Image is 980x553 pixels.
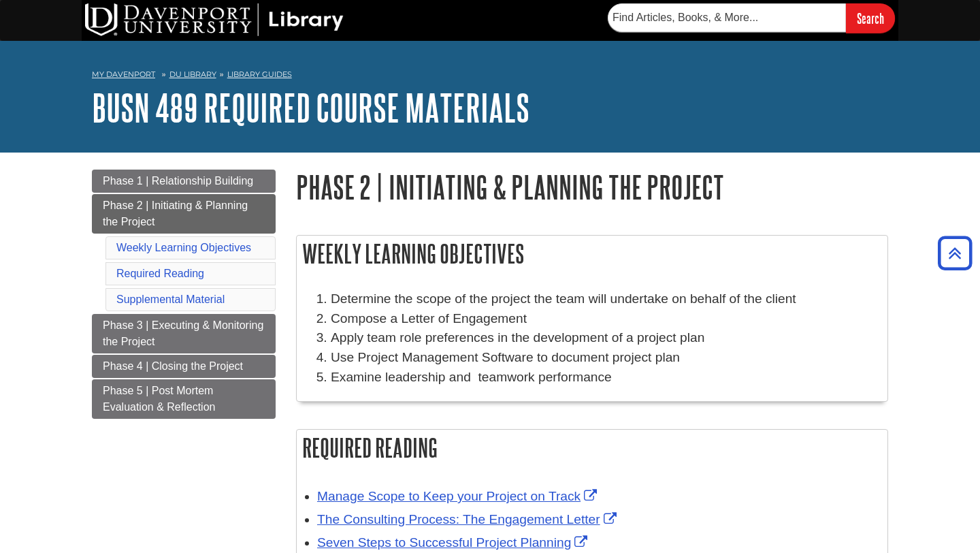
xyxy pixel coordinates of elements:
a: Back to Top [933,244,977,262]
h2: Weekly Learning Objectives [297,236,887,272]
li: Compose a Letter of Engagement [331,309,881,329]
a: DU Library [169,69,216,79]
a: BUSN 489 Required Course Materials [92,86,529,129]
a: Phase 1 | Relationship Building [92,170,276,193]
a: Weekly Learning Objectives [116,242,251,253]
li: Determine the scope of the project the team will undertake on behalf of the client [331,289,881,309]
a: Phase 3 | Executing & Monitoring the Project [92,314,276,353]
form: Searches DU Library's articles, books, and more [608,3,895,33]
a: Library Guides [227,69,292,79]
span: Phase 4 | Closing the Project [103,360,243,372]
span: Phase 1 | Relationship Building [103,175,253,187]
div: Guide Page Menu [92,170,276,419]
input: Search [846,3,895,33]
span: Phase 3 | Executing & Monitoring the Project [103,319,263,347]
a: Phase 5 | Post Mortem Evaluation & Reflection [92,379,276,419]
li: Apply team role preferences in the development of a project plan [331,328,881,348]
span: Phase 2 | Initiating & Planning the Project [103,200,248,227]
input: Find Articles, Books, & More... [608,3,846,32]
a: Link opens in new window [317,489,600,503]
li: Examine leadership and teamwork performance [331,368,881,388]
a: Supplemental Material [116,294,225,305]
h1: Phase 2 | Initiating & Planning the Project [296,170,888,204]
img: DU Library [85,3,344,36]
a: Link opens in new window [317,512,620,526]
li: Use Project Management Software to document project plan [331,348,881,368]
a: Phase 4 | Closing the Project [92,355,276,378]
h2: Required Reading [297,430,887,466]
a: Link opens in new window [317,535,591,550]
nav: breadcrumb [92,65,888,87]
a: Required Reading [116,268,204,279]
span: Phase 5 | Post Mortem Evaluation & Reflection [103,385,215,413]
a: Phase 2 | Initiating & Planning the Project [92,194,276,234]
a: My Davenport [92,69,155,80]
